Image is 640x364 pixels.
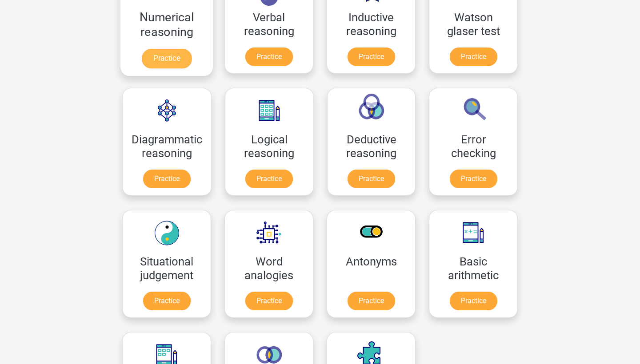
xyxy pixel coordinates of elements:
[348,170,395,188] a: Practice
[450,292,497,310] a: Practice
[245,170,293,188] a: Practice
[142,49,192,68] a: Practice
[450,170,497,188] a: Practice
[348,292,395,310] a: Practice
[143,170,191,188] a: Practice
[245,292,293,310] a: Practice
[348,47,395,66] a: Practice
[450,47,497,66] a: Practice
[245,47,293,66] a: Practice
[143,292,191,310] a: Practice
